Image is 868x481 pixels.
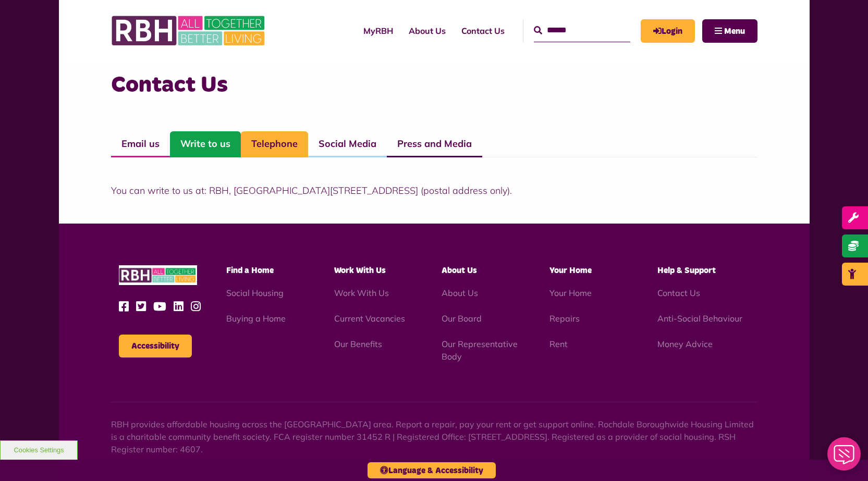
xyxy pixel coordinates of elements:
a: Repairs [549,313,580,324]
a: Social Housing - open in a new tab [226,288,284,298]
a: MyRBH [356,17,401,45]
a: Buying a Home [226,313,286,324]
a: Write to us [170,131,241,157]
h3: Contact Us [111,70,757,100]
iframe: Netcall Web Assistant for live chat [821,434,868,481]
a: Our Board [442,313,482,324]
a: Our Representative Body [442,339,518,362]
a: Press and Media [387,131,482,157]
span: Find a Home [226,266,274,275]
a: Rent [549,339,568,349]
button: Language & Accessibility [368,462,496,478]
img: RBH [119,265,197,286]
a: Anti-Social Behaviour [657,313,742,324]
a: Social Media [308,131,387,157]
a: Contact Us [454,17,512,45]
a: About Us [401,17,454,45]
a: Our Benefits [334,339,382,349]
span: Your Home [549,266,592,275]
a: Work With Us [334,288,389,298]
a: MyRBH [641,19,695,43]
img: RBH [111,10,267,51]
span: About Us [442,266,477,275]
button: Accessibility [119,335,192,357]
p: RBH provides affordable housing across the [GEOGRAPHIC_DATA] area. Report a repair, pay your rent... [111,418,757,455]
input: Search [534,19,630,42]
span: Menu [724,27,745,35]
span: Work With Us [334,266,386,275]
a: Your Home [549,288,592,298]
a: Email us [111,131,170,157]
a: Current Vacancies [334,313,405,324]
a: About Us [442,288,478,298]
a: Telephone [241,131,308,157]
p: You can write to us at: RBH, [GEOGRAPHIC_DATA][STREET_ADDRESS] (postal address only). [111,183,757,198]
a: Contact Us [657,288,700,298]
span: Help & Support [657,266,716,275]
button: Navigation [702,19,757,43]
a: Money Advice [657,339,713,349]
